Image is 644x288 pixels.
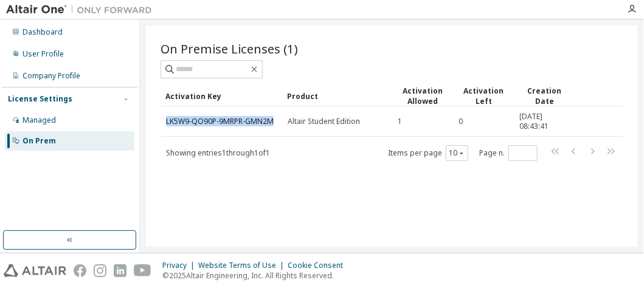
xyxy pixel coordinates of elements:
p: © 2025 Altair Engineering, Inc. All Rights Reserved. [162,270,350,281]
img: facebook.svg [74,264,86,277]
div: User Profile [23,49,64,59]
span: 1 [398,117,402,126]
a: LK5W9-QO90P-9MRPR-GMN2M [166,116,274,126]
div: Activation Key [165,86,277,106]
div: Privacy [162,261,198,270]
div: Dashboard [23,27,63,37]
button: 10 [449,148,465,158]
div: Activation Left [458,86,509,106]
span: Items per page [388,145,468,161]
div: Creation Date [519,86,570,106]
div: Company Profile [23,71,80,81]
span: [DATE] 08:43:41 [519,112,569,131]
span: Page n. [479,145,538,161]
span: 0 [459,117,463,126]
div: Product [287,86,387,106]
img: linkedin.svg [114,264,126,277]
span: On Premise Licenses (1) [161,40,298,57]
span: Altair Student Edition [288,117,360,126]
img: instagram.svg [94,264,106,277]
div: Managed [23,115,56,125]
div: Website Terms of Use [198,261,288,270]
span: Showing entries 1 through 1 of 1 [166,148,270,158]
div: Activation Allowed [397,86,448,106]
img: Altair One [6,4,158,16]
img: altair_logo.svg [4,264,66,277]
img: youtube.svg [134,264,151,277]
div: Cookie Consent [288,261,350,270]
div: On Prem [23,136,56,146]
div: License Settings [8,94,72,104]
